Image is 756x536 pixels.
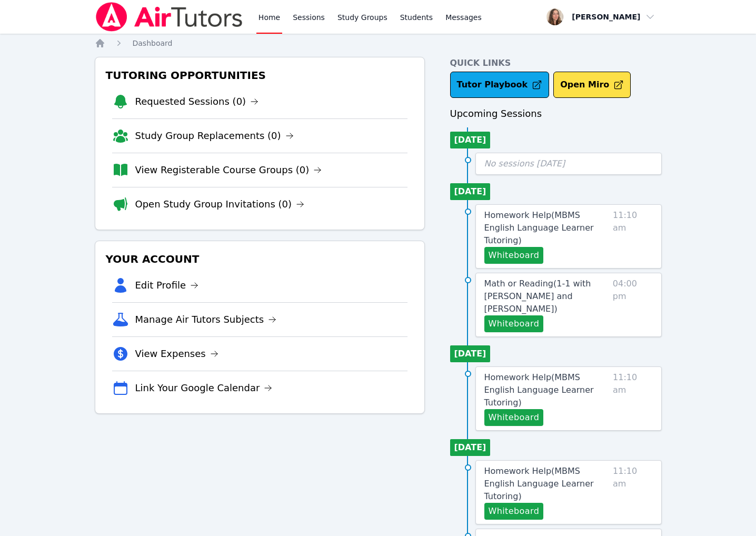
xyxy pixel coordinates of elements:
a: Homework Help(MBMS English Language Learner Tutoring) [484,371,609,409]
span: Dashboard [133,39,173,47]
span: Math or Reading ( 1-1 with [PERSON_NAME] and [PERSON_NAME] ) [484,279,591,314]
li: [DATE] [450,132,491,148]
a: Open Study Group Invitations (0) [135,197,305,212]
h3: Your Account [104,250,416,269]
button: Whiteboard [484,503,544,520]
span: Homework Help ( MBMS English Language Learner Tutoring ) [484,372,594,408]
h3: Upcoming Sessions [450,106,662,121]
span: No sessions [DATE] [484,158,565,168]
li: [DATE] [450,183,491,200]
span: Homework Help ( MBMS English Language Learner Tutoring ) [484,210,594,245]
a: Manage Air Tutors Subjects [135,312,277,327]
span: 11:10 am [613,209,652,264]
a: View Registerable Course Groups (0) [135,163,322,177]
button: Whiteboard [484,247,544,264]
a: Link Your Google Calendar [135,381,273,395]
button: Whiteboard [484,315,544,332]
a: Tutor Playbook [450,72,550,98]
button: Whiteboard [484,409,544,426]
span: 11:10 am [613,465,652,520]
li: [DATE] [450,439,491,456]
a: Study Group Replacements (0) [135,128,294,143]
a: Homework Help(MBMS English Language Learner Tutoring) [484,465,609,503]
h4: Quick Links [450,57,662,70]
a: Dashboard [133,38,173,48]
img: Air Tutors [95,2,244,32]
a: Requested Sessions (0) [135,94,259,109]
span: Messages [445,12,482,23]
nav: Breadcrumb [95,38,662,48]
a: Edit Profile [135,278,199,293]
a: Math or Reading(1-1 with [PERSON_NAME] and [PERSON_NAME]) [484,277,609,315]
a: Homework Help(MBMS English Language Learner Tutoring) [484,209,609,247]
span: 04:00 pm [613,277,653,332]
a: View Expenses [135,346,218,361]
span: Homework Help ( MBMS English Language Learner Tutoring ) [484,466,594,501]
button: Open Miro [553,72,631,98]
span: 11:10 am [613,371,652,426]
h3: Tutoring Opportunities [104,66,416,85]
li: [DATE] [450,345,491,362]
